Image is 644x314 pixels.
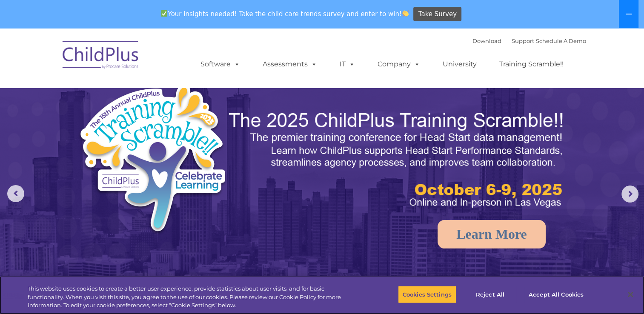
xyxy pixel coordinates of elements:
[402,10,409,17] img: 👏
[438,220,546,248] a: Learn More
[254,56,326,73] a: Assessments
[161,10,167,17] img: ✅
[621,285,640,304] button: Close
[491,56,572,73] a: Training Scramble!!
[413,7,461,22] a: Take Survey
[157,6,412,22] span: Your insights needed! Take the child care trends survey and enter to win!
[118,91,155,97] span: Phone number
[434,56,485,73] a: University
[524,285,588,303] button: Accept All Cookies
[58,35,143,77] img: ChildPlus by Procare Solutions
[331,56,364,73] a: IT
[472,37,501,44] a: Download
[512,37,534,44] a: Support
[398,285,456,303] button: Cookies Settings
[472,37,586,44] font: |
[464,285,517,303] button: Reject All
[418,7,457,22] span: Take Survey
[369,56,429,73] a: Company
[536,37,586,44] a: Schedule A Demo
[192,56,249,73] a: Software
[28,285,354,310] div: This website uses cookies to create a better user experience, provide statistics about user visit...
[118,56,144,63] span: Last name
